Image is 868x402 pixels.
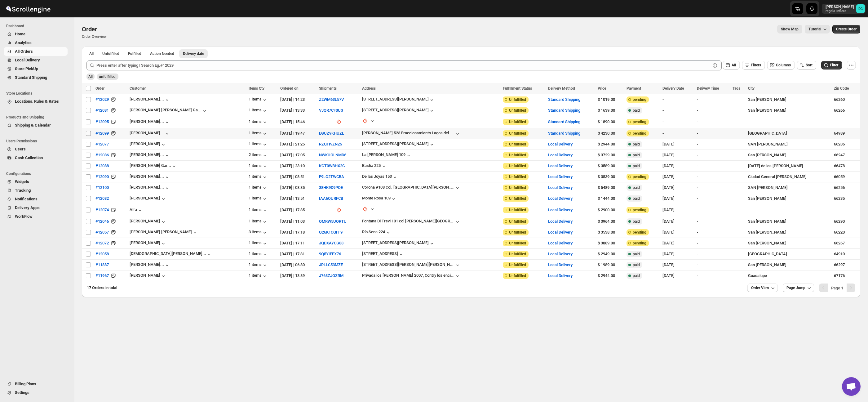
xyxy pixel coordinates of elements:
[786,285,805,290] span: Page Jump
[249,174,268,180] button: 1 items
[4,97,68,106] button: Locations, Rules & Rates
[633,119,646,124] span: pending
[4,195,68,203] button: Notifications
[130,251,206,256] div: [DEMOGRAPHIC_DATA][PERSON_NAME]...
[128,51,141,56] span: Fulfilled
[362,163,381,168] div: Bastia 225
[747,284,778,292] button: Order View
[733,86,740,91] span: Tags
[280,96,315,103] div: [DATE] | 14:23
[130,174,164,179] div: [PERSON_NAME]...
[548,86,575,91] span: Delivery Method
[697,130,728,136] div: -
[4,38,68,47] button: Analytics
[6,139,70,144] span: Users Permissions
[130,108,208,114] button: [PERSON_NAME] [PERSON_NAME] Ga...
[319,163,345,168] button: KGT0WBHX2C
[548,108,580,113] button: Standard Shipping
[130,86,146,91] span: Customer
[548,153,573,157] button: Local Delivery
[15,205,40,210] span: Delivery Apps
[4,145,68,154] button: Users
[509,97,526,102] span: Unfulfilled
[362,230,391,236] button: Río Sena 224
[15,40,32,45] span: Analytics
[249,152,268,159] button: 2 items
[95,229,109,235] span: #12057
[627,86,641,91] span: Payment
[95,141,109,147] span: #12077
[783,284,814,292] button: Page Jump
[697,141,728,147] div: -
[130,163,171,168] div: [PERSON_NAME] Gar...
[362,174,398,180] button: De las Joyas 153
[249,230,268,236] div: 3 items
[362,152,412,159] button: La [PERSON_NAME] 109
[130,219,166,225] div: [PERSON_NAME]
[130,262,170,268] button: [PERSON_NAME]...
[130,97,170,103] button: [PERSON_NAME]...
[662,141,693,147] div: [DATE]
[130,174,170,180] button: [PERSON_NAME]...
[92,183,113,193] button: #12100
[15,75,47,80] span: Standard Shipping
[548,262,573,267] button: Local Delivery
[633,142,640,147] span: paid
[249,108,268,114] div: 1 items
[362,219,454,223] div: Fontana Di Trevi 101 col [PERSON_NAME][GEOGRAPHIC_DATA]
[362,163,387,169] button: Bastia 225
[748,130,830,136] div: [GEOGRAPHIC_DATA]
[124,49,145,58] button: Fulfilled
[509,131,526,136] span: Unfulfilled
[130,230,198,236] div: [PERSON_NAME] [PERSON_NAME]
[776,63,791,67] span: Columns
[15,390,29,395] span: Settings
[723,61,740,69] button: All
[732,63,736,67] span: All
[548,119,580,124] button: Standard Shipping
[319,262,343,267] button: JRLLC53MZE
[4,212,68,221] button: WorkFlow
[751,63,761,67] span: Filters
[662,107,693,114] div: -
[319,252,341,256] button: 9Q5YIFFX76
[697,119,728,125] div: -
[15,197,38,201] span: Notifications
[362,131,461,137] button: [PERSON_NAME] 523 Fraccionamiento Lagos del Vergel Privada [GEOGRAPHIC_DATA]
[130,108,201,112] div: [PERSON_NAME] [PERSON_NAME] Ga...
[826,9,854,13] p: regala-inflora
[830,63,838,67] span: Filter
[781,27,799,32] span: Show Map
[92,238,113,248] button: #12072
[95,251,109,257] span: #12058
[249,141,268,148] button: 1 items
[362,240,435,247] button: [STREET_ADDRESS][PERSON_NAME]
[249,97,268,103] button: 1 items
[95,207,109,213] span: #12074
[319,153,346,157] button: NWKUOLNMD6
[6,91,70,96] span: Store Locations
[362,251,398,256] div: [STREET_ADDRESS]
[834,141,857,147] div: 66286
[249,207,268,213] button: 1 items
[249,185,268,191] button: 1 items
[15,49,33,54] span: All Orders
[697,152,728,158] div: -
[633,97,646,102] span: pending
[249,131,268,137] button: 1 items
[130,207,143,213] div: Alfa
[4,154,68,162] button: Cash Collection
[130,185,170,191] button: [PERSON_NAME]...
[319,230,343,234] button: Q26K1CQFF9
[509,142,526,147] span: Unfulfilled
[548,230,573,234] button: Local Delivery
[319,174,344,179] button: F9LG2TWCBA
[548,241,573,245] button: Local Delivery
[548,131,580,136] button: Standard Shipping
[95,195,109,202] span: #12082
[662,152,693,158] div: [DATE]
[319,108,343,113] button: VJQR7CF0US
[777,25,802,33] button: Map action label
